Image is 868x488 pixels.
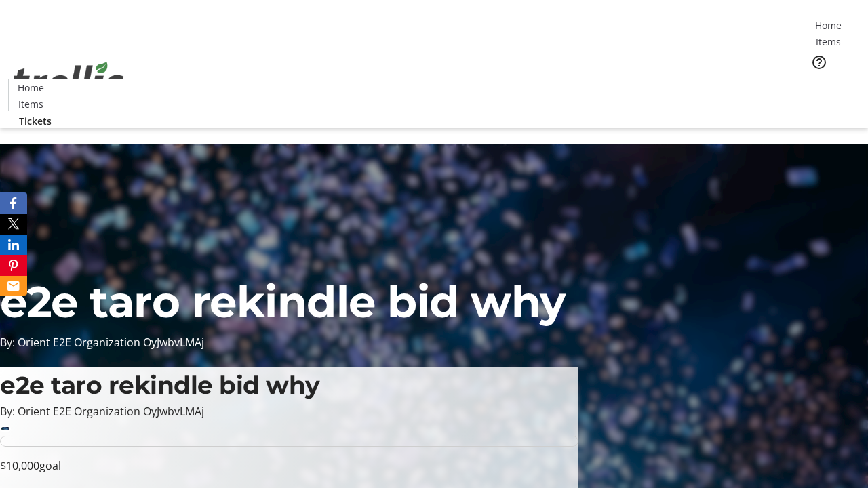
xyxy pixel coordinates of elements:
[8,114,62,128] a: Tickets
[806,18,850,33] a: Home
[806,49,833,76] button: Help
[9,81,52,95] a: Home
[8,47,129,115] img: Orient E2E Organization OyJwbvLMAj's Logo
[815,18,842,33] span: Home
[806,79,860,93] a: Tickets
[806,35,850,49] a: Items
[18,97,43,111] span: Items
[9,97,52,111] a: Items
[18,81,44,95] span: Home
[816,35,841,49] span: Items
[816,79,849,93] span: Tickets
[19,114,52,128] span: Tickets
